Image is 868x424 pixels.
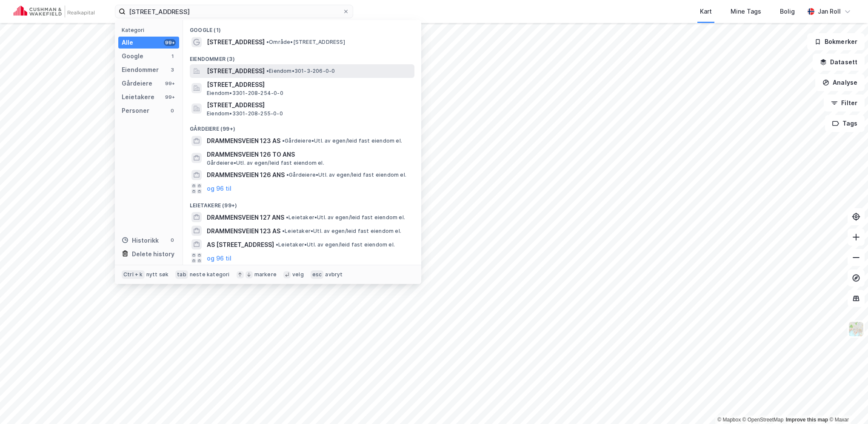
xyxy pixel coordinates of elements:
span: • [282,138,285,144]
div: Jan Roll [818,6,841,17]
div: Eiendommer (3) [183,49,421,64]
span: [STREET_ADDRESS] [207,37,265,47]
span: • [276,241,278,248]
button: Datasett [813,54,865,71]
iframe: Chat Widget [825,383,868,424]
div: Kart [700,6,712,17]
div: Google [122,51,143,61]
div: tab [175,270,188,279]
span: DRAMMENSVEIEN 123 AS [207,136,280,146]
span: DRAMMENSVEIEN 123 AS [207,226,280,236]
span: DRAMMENSVEIEN 126 TO ANS [207,149,411,160]
button: og 96 til [207,183,231,194]
div: Bolig [780,6,795,17]
div: 0 [169,107,176,114]
span: • [286,214,288,221]
div: Leietakere [122,92,154,102]
div: nytt søk [146,271,169,278]
div: 99+ [164,39,176,46]
button: Filter [824,95,865,112]
div: 99+ [164,94,176,100]
span: DRAMMENSVEIEN 127 ANS [207,212,284,223]
div: Mine Tags [731,6,761,17]
span: DRAMMENSVEIEN 126 ANS [207,170,285,180]
div: Gårdeiere [122,78,152,89]
div: Alle [122,37,133,48]
div: velg [292,271,304,278]
div: 1 [169,53,176,60]
a: OpenStreetMap [742,417,784,423]
span: Leietaker • Utl. av egen/leid fast eiendom el. [286,214,405,221]
button: Tags [825,115,865,132]
div: 0 [169,237,176,244]
span: Område • [STREET_ADDRESS] [266,39,345,46]
span: Gårdeiere • Utl. av egen/leid fast eiendom el. [286,172,406,178]
div: Eiendommer [122,65,159,75]
button: og 96 til [207,253,231,263]
span: • [282,228,285,234]
div: esc [311,270,324,279]
a: Improve this map [786,417,828,423]
span: [STREET_ADDRESS] [207,80,411,90]
span: Leietaker • Utl. av egen/leid fast eiendom el. [276,241,395,248]
div: Gårdeiere (99+) [183,119,421,134]
span: Eiendom • 301-3-206-0-0 [266,68,335,74]
img: Z [848,321,864,337]
button: Analyse [815,74,865,91]
span: Eiendom • 3301-208-255-0-0 [207,110,283,117]
span: • [266,68,269,74]
div: 99+ [164,80,176,87]
span: • [286,172,289,178]
div: Ctrl + k [122,270,145,279]
div: avbryt [325,271,343,278]
div: Kontrollprogram for chat [825,383,868,424]
span: • [266,39,269,45]
img: cushman-wakefield-realkapital-logo.202ea83816669bd177139c58696a8fa1.svg [14,6,94,17]
div: Google (1) [183,20,421,35]
span: [STREET_ADDRESS] [207,100,411,110]
div: Historikk [122,235,159,246]
div: neste kategori [190,271,230,278]
div: Delete history [132,249,174,259]
div: markere [254,271,277,278]
span: Eiendom • 3301-208-254-0-0 [207,90,283,97]
input: Søk på adresse, matrikkel, gårdeiere, leietakere eller personer [126,5,343,18]
span: [STREET_ADDRESS] [207,66,265,76]
div: Leietakere (99+) [183,195,421,211]
div: Kategori [122,27,179,33]
span: Leietaker • Utl. av egen/leid fast eiendom el. [282,228,401,235]
span: Gårdeiere • Utl. av egen/leid fast eiendom el. [282,138,402,144]
span: Gårdeiere • Utl. av egen/leid fast eiendom el. [207,160,324,166]
button: Bokmerker [807,33,865,50]
a: Mapbox [717,417,741,423]
div: 3 [169,66,176,73]
span: AS [STREET_ADDRESS] [207,240,274,250]
div: Personer [122,106,149,116]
